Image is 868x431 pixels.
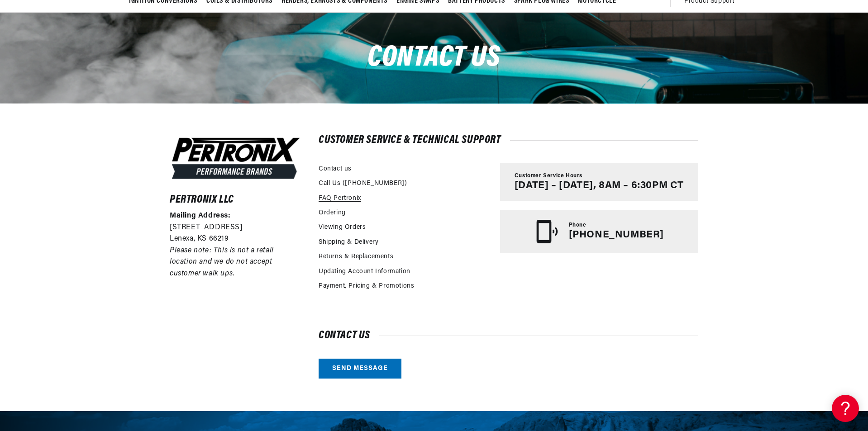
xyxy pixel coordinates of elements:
[319,252,393,262] a: Returns & Replacements
[569,222,587,229] span: Phone
[319,136,698,145] h2: Customer Service & Technical Support
[319,223,366,232] a: Viewing Orders
[319,194,361,204] a: FAQ Pertronix
[319,267,410,277] a: Updating Account Information
[319,164,352,174] a: Contact us
[367,43,501,73] span: Contact us
[319,237,378,247] a: Shipping & Delivery
[319,179,407,189] a: Call Us ([PHONE_NUMBER])
[515,172,582,180] span: Customer Service Hours
[569,229,664,241] p: [PHONE_NUMBER]
[170,212,231,219] strong: Mailing Address:
[319,281,414,291] a: Payment, Pricing & Promotions
[170,233,302,245] p: Lenexa, KS 66219
[170,222,302,234] p: [STREET_ADDRESS]
[170,195,302,204] h6: Pertronix LLC
[515,180,684,192] p: [DATE] – [DATE], 8AM – 6:30PM CT
[319,208,346,218] a: Ordering
[170,247,274,277] em: Please note: This is not a retail location and we do not accept customer walk ups.
[319,359,401,379] a: Send message
[500,210,698,253] a: Phone [PHONE_NUMBER]
[319,331,698,340] h2: Contact us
